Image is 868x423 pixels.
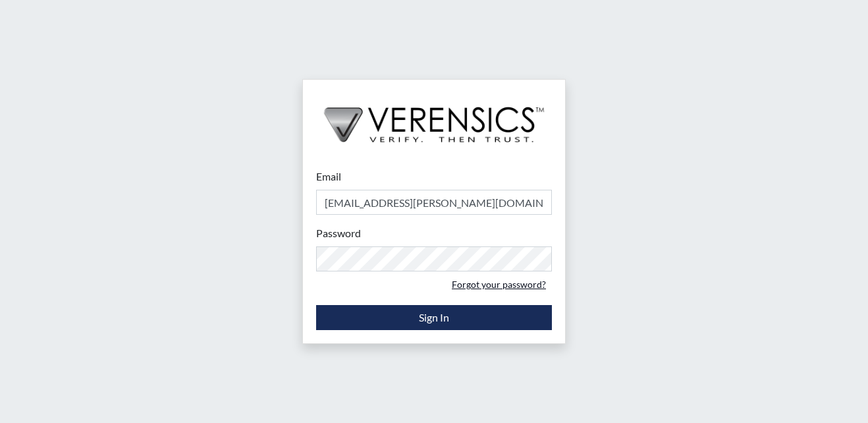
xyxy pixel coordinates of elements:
label: Password [316,225,361,241]
button: Sign In [316,305,552,330]
a: Forgot your password? [446,274,552,295]
label: Email [316,169,341,184]
img: logo-wide-black.2aad4157.png [303,80,565,156]
input: Email [316,190,552,215]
